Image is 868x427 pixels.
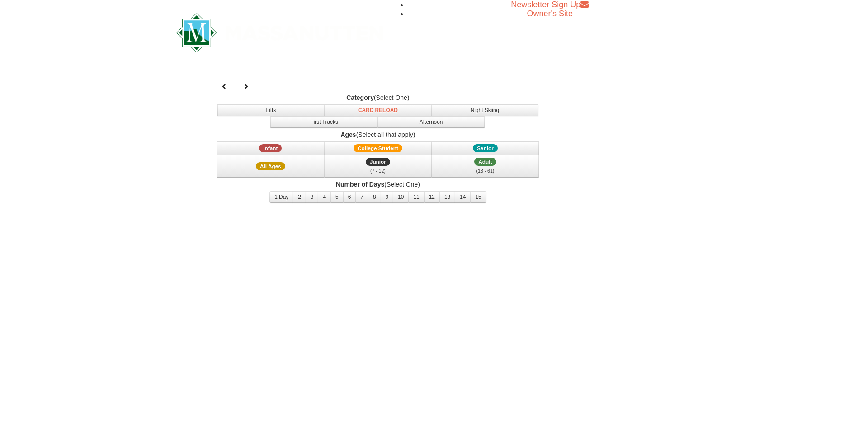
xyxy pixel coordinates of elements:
[269,191,293,203] button: 1 Day
[330,191,344,203] button: 5
[424,191,440,203] button: 12
[439,191,455,203] button: 13
[366,158,390,166] span: Junior
[306,191,319,203] button: 3
[354,144,402,152] span: College Student
[408,191,424,203] button: 11
[473,144,498,152] span: Senior
[215,93,541,102] label: (Select One)
[474,158,496,166] span: Adult
[330,166,426,175] div: (7 - 12)
[217,104,325,116] button: Lifts
[438,166,533,175] div: (13 - 61)
[293,191,306,203] button: 2
[324,141,432,155] button: College Student
[470,191,486,203] button: 15
[355,191,368,203] button: 7
[455,191,471,203] button: 14
[377,116,485,128] button: Afternoon
[324,104,432,116] button: Card Reload
[393,191,409,203] button: 10
[259,144,282,152] span: Infant
[432,155,539,178] button: Adult (13 - 61)
[340,131,356,138] strong: Ages
[343,191,356,203] button: 6
[432,141,539,155] button: Senior
[217,155,325,178] button: All Ages
[318,191,331,203] button: 4
[270,116,378,128] button: First Tracks
[336,181,384,188] strong: Number of Days
[431,104,539,116] button: Night Skiing
[346,94,374,101] strong: Category
[368,191,381,203] button: 8
[527,9,573,18] a: Owner's Site
[176,21,383,42] a: Massanutten Resort
[381,191,394,203] button: 9
[215,180,541,189] label: (Select One)
[215,130,541,139] label: (Select all that apply)
[324,155,432,178] button: Junior (7 - 12)
[217,141,325,155] button: Infant
[256,162,285,170] span: All Ages
[176,13,383,52] img: Massanutten Resort Logo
